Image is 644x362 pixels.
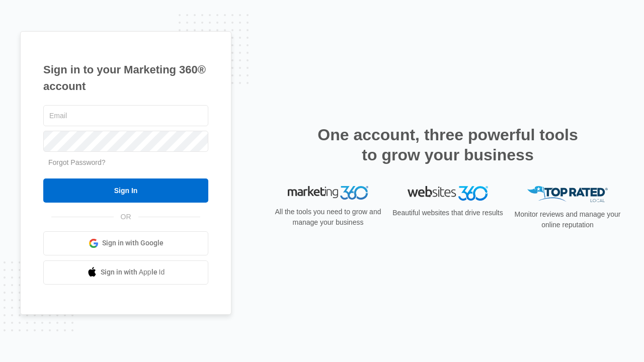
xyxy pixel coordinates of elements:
[288,186,368,200] img: Marketing 360
[391,208,504,218] p: Beautiful websites that drive results
[272,207,384,228] p: All the tools you need to grow and manage your business
[48,158,106,166] a: Forgot Password?
[43,105,208,126] input: Email
[101,267,165,278] span: Sign in with Apple Id
[43,61,208,95] h1: Sign in to your Marketing 360® account
[43,178,208,203] input: Sign In
[43,260,208,285] a: Sign in with Apple Id
[102,238,164,248] span: Sign in with Google
[114,212,138,222] span: OR
[527,186,608,203] img: Top Rated Local
[511,209,624,230] p: Monitor reviews and manage your online reputation
[408,186,488,201] img: Websites 360
[314,125,581,165] h2: One account, three powerful tools to grow your business
[43,231,208,255] a: Sign in with Google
